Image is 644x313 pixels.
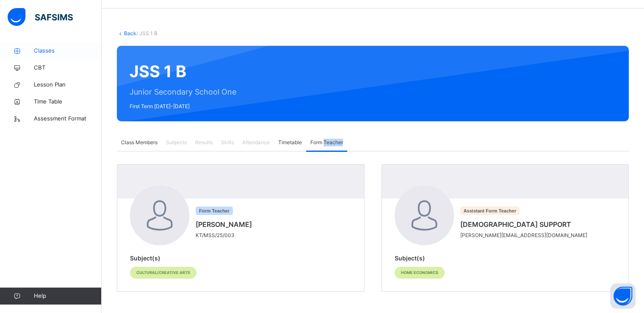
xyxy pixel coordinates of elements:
span: Time Table [34,98,102,106]
button: Open asap [610,283,636,309]
span: CBT [34,64,102,72]
span: KT/MSS/25/003 [196,232,256,239]
span: [DEMOGRAPHIC_DATA] SUPPORT [460,219,583,229]
span: Help [34,292,101,300]
span: Form Teacher [196,207,233,215]
span: [PERSON_NAME] [196,219,252,229]
span: Subject(s) [395,254,425,262]
span: Class Members [121,139,158,146]
span: Timetable [278,139,302,146]
span: Attendance [242,139,270,146]
span: Lesson Plan [34,81,102,89]
span: Form Teacher [310,139,343,146]
span: / JSS 1 B [136,30,158,36]
span: Subject(s) [130,254,160,262]
span: Subjects [166,139,187,146]
a: Back [124,30,136,36]
span: Assistant Form Teacher [460,207,520,215]
span: [PERSON_NAME][EMAIL_ADDRESS][DOMAIN_NAME] [460,232,587,239]
span: Results [195,139,213,146]
span: Classes [34,47,102,55]
span: Skills [221,139,234,146]
span: Cultural/Creative Arts [136,270,190,276]
img: safsims [8,8,73,26]
span: Assessment Format [34,115,102,123]
span: Home Economics [401,270,438,276]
